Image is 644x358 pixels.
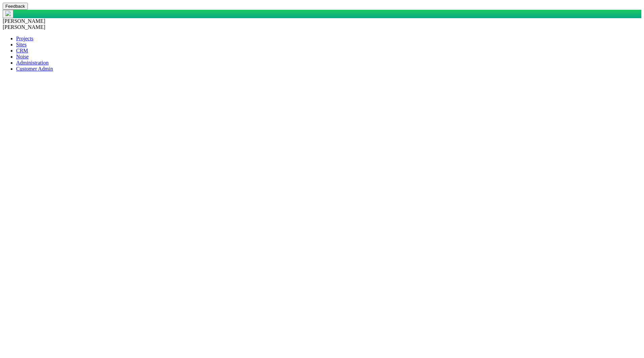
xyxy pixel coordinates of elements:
[3,3,28,10] button: Feedback
[5,11,11,16] img: UrbanGroupSolutionsTheme$USG_Images$logo.png
[3,24,45,30] span: [PERSON_NAME]
[3,24,641,30] div: [PERSON_NAME]
[16,42,26,47] a: Sites
[3,18,45,24] span: [PERSON_NAME]
[16,48,28,53] a: CRM
[16,54,29,59] a: Noise
[16,66,53,72] a: Customer Admin
[16,36,34,41] a: Projects
[16,60,49,66] a: Administration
